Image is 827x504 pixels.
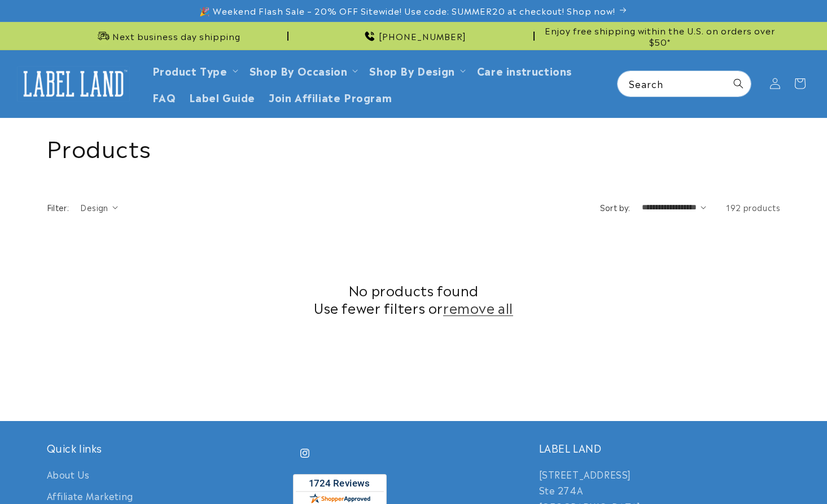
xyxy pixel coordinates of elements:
h1: Products [47,132,781,161]
div: Announcement [293,22,535,50]
span: 🎉 Weekend Flash Sale – 20% OFF Sitewide! Use code: SUMMER20 at checkout! Shop now! [199,5,615,16]
a: Label Guide [182,84,262,110]
a: FAQ [146,84,183,110]
summary: Design (0 selected) [80,201,118,213]
a: remove all [443,299,513,316]
div: Announcement [47,22,288,50]
div: Announcement [539,22,781,50]
span: Design [80,201,108,213]
summary: Shop By Occasion [243,57,363,84]
label: Sort by: [600,201,631,213]
span: FAQ [152,90,176,103]
span: 192 products [726,201,780,213]
img: Label Land [17,66,130,101]
span: Join Affiliate Program [269,90,392,103]
summary: Shop By Design [362,57,470,84]
h2: No products found Use fewer filters or [47,281,781,316]
button: Search [726,71,751,96]
a: Label Land [13,62,134,106]
span: Shop By Occasion [250,64,348,77]
span: Label Guide [189,90,255,103]
span: Next business day shipping [112,30,240,42]
h2: Filter: [47,201,69,213]
a: Product Type [152,63,227,78]
h2: Quick links [47,441,288,454]
a: Shop By Design [369,63,454,78]
iframe: Gorgias Floating Chat [590,451,816,493]
span: [PHONE_NUMBER] [379,30,466,42]
span: Enjoy free shipping within the U.S. on orders over $50* [539,25,781,47]
a: Join Affiliate Program [262,84,399,110]
span: Care instructions [477,64,572,77]
h2: LABEL LAND [539,441,781,454]
summary: Product Type [146,57,243,84]
a: Care instructions [470,57,579,84]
